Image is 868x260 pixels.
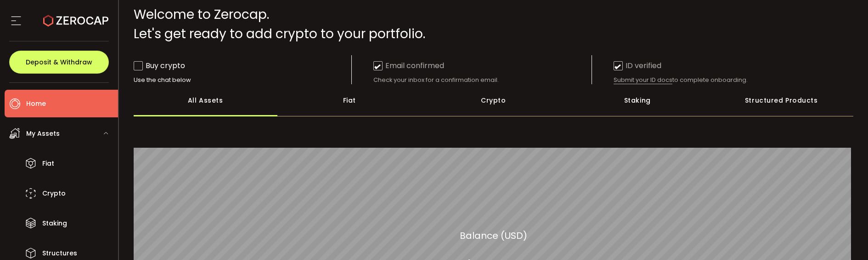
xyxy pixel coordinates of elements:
[134,5,854,44] div: Welcome to Zerocap. Let's get ready to add crypto to your portfolio.
[42,187,66,200] span: Crypto
[42,217,67,230] span: Staking
[710,84,854,116] div: Structured Products
[614,76,672,84] span: Submit your ID docs
[614,76,832,84] div: to complete onboarding.
[26,59,92,65] span: Deposit & Withdraw
[614,60,661,71] div: ID verified
[134,84,278,116] div: All Assets
[422,84,566,116] div: Crypto
[26,97,46,110] span: Home
[42,157,54,170] span: Fiat
[373,60,444,71] div: Email confirmed
[134,76,352,84] div: Use the chat below
[134,60,185,71] div: Buy crypto
[460,228,527,242] section: Balance (USD)
[761,161,868,260] iframe: Chat Widget
[373,76,592,84] div: Check your inbox for a confirmation email.
[42,247,77,260] span: Structures
[26,127,60,140] span: My Assets
[9,51,109,74] button: Deposit & Withdraw
[565,84,710,116] div: Staking
[277,84,422,116] div: Fiat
